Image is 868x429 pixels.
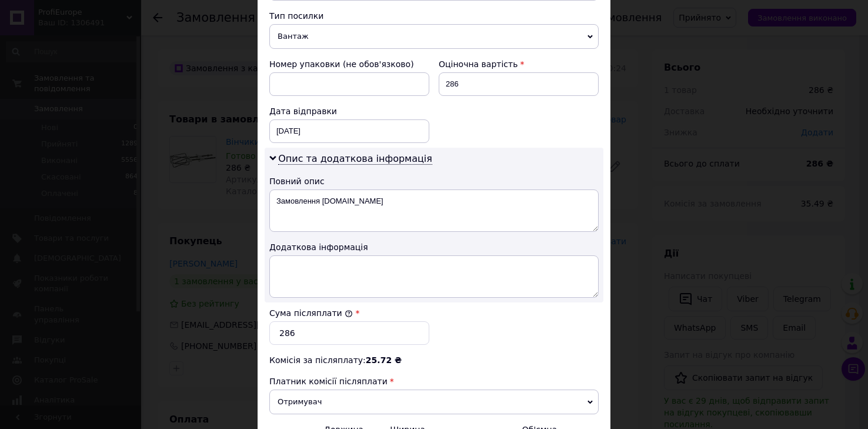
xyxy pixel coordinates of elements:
[269,105,429,117] div: Дата відправки
[269,189,599,232] textarea: Замовлення [DOMAIN_NAME]
[439,58,599,70] div: Оціночна вартість
[269,24,599,49] span: Вантаж
[278,153,432,165] span: Опис та додаткова інформація
[269,354,599,366] div: Комісія за післяплату:
[269,175,599,187] div: Повний опис
[269,390,599,414] span: Отримувач
[269,241,599,253] div: Додаткова інформація
[269,308,353,318] label: Сума післяплати
[269,58,429,70] div: Номер упаковки (не обов'язково)
[269,11,323,21] span: Тип посилки
[269,377,388,386] span: Платник комісії післяплати
[366,355,402,365] span: 25.72 ₴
